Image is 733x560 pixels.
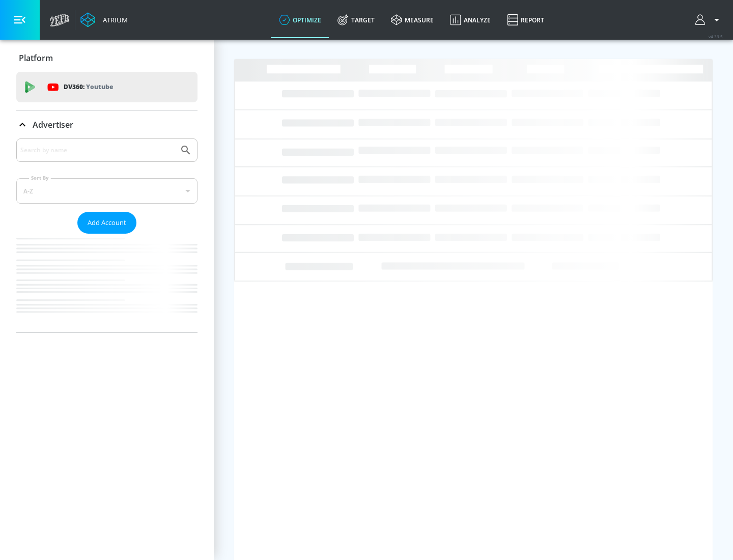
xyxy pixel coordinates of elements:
a: optimize [271,2,329,38]
span: Add Account [88,217,126,229]
p: Youtube [86,81,113,92]
a: Report [499,2,552,38]
div: Atrium [99,15,128,24]
div: DV360: Youtube [16,72,198,102]
label: Sort By [29,175,51,181]
p: Advertiser [33,119,73,130]
input: Search by name [20,144,175,157]
a: Analyze [442,2,499,38]
nav: list of Advertiser [16,234,198,332]
button: Add Account [77,212,136,234]
p: Platform [19,52,53,64]
div: Advertiser [16,138,198,332]
p: DV360: [64,81,113,93]
div: Platform [16,44,198,72]
a: Atrium [80,12,128,27]
span: v 4.33.5 [709,34,723,39]
a: measure [383,2,442,38]
a: Target [329,2,383,38]
div: A-Z [16,178,198,204]
div: Advertiser [16,110,198,139]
